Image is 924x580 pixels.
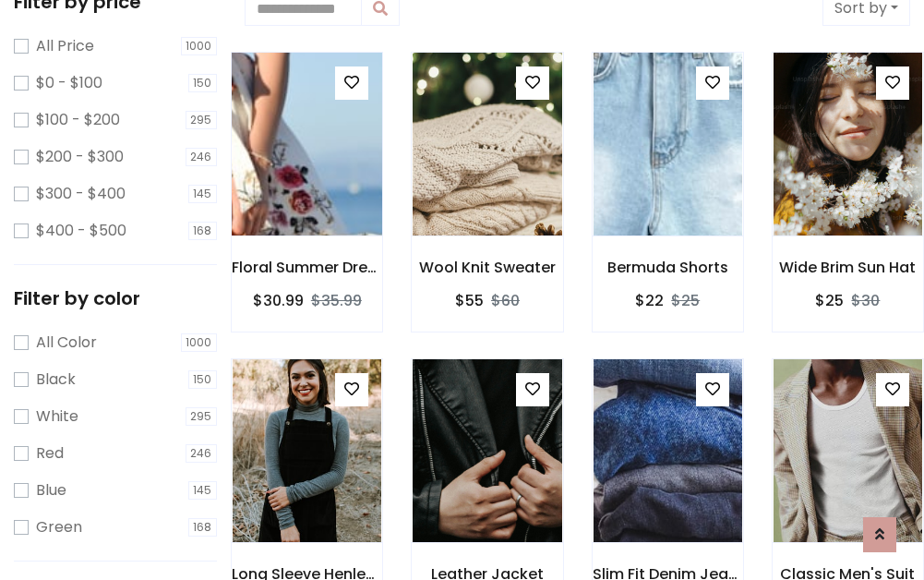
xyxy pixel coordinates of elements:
label: All Price [36,35,94,57]
label: Black [36,369,76,391]
del: $35.99 [311,290,362,311]
span: 246 [186,444,218,463]
span: 1000 [181,333,218,352]
label: $400 - $500 [36,220,126,242]
del: $60 [491,290,520,311]
span: 295 [186,111,218,129]
span: 150 [188,370,218,389]
h6: $22 [635,292,664,309]
h6: $25 [815,292,844,309]
h6: Wide Brim Sun Hat [773,259,923,276]
label: Red [36,442,64,465]
h6: $55 [455,292,484,309]
span: 1000 [181,37,218,55]
label: $100 - $200 [36,109,120,131]
span: 168 [188,222,218,240]
del: $30 [851,290,880,311]
span: 145 [188,481,218,500]
span: 295 [186,407,218,426]
h6: $30.99 [253,292,304,309]
h5: Filter by color [14,287,217,309]
span: 168 [188,518,218,537]
h6: Wool Knit Sweater [412,259,562,276]
label: White [36,405,78,428]
label: $300 - $400 [36,183,126,205]
del: $25 [671,290,700,311]
span: 246 [186,148,218,166]
label: Blue [36,479,66,501]
label: $0 - $100 [36,72,102,94]
h6: Bermuda Shorts [593,259,743,276]
h6: Floral Summer Dress [232,259,382,276]
label: $200 - $300 [36,146,124,168]
span: 150 [188,74,218,92]
label: Green [36,516,82,538]
span: 145 [188,185,218,203]
label: All Color [36,332,97,354]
